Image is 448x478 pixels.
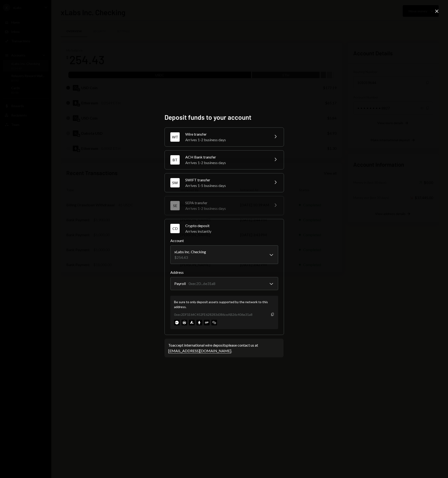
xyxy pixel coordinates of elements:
[189,281,215,286] div: 0xec2D...6e31a8
[185,137,267,143] div: Arrives 1-2 business days
[170,238,278,243] label: Account
[165,128,284,146] button: WTWire transferArrives 1-2 business days
[185,206,267,211] div: Arrives 1-2 business days
[185,183,267,188] div: Arrives 1-5 business days
[165,219,284,238] button: CDCrypto depositArrives instantly
[185,223,278,228] div: Crypto deposit
[168,342,280,354] div: To accept international wire deposits please contact us at .
[168,348,231,353] a: [EMAIL_ADDRESS][DOMAIN_NAME]
[165,151,284,169] button: BTACH Bank transferArrives 1-2 business days
[211,320,217,325] img: polygon-mainnet
[170,224,180,233] div: CD
[185,154,267,160] div: ACH Bank transfer
[170,155,180,165] div: BT
[174,320,180,325] img: base-mainnet
[174,299,274,309] div: Be sure to only deposit assets supported by the network to this address.
[185,160,267,165] div: Arrives 1-2 business days
[204,320,210,325] img: optimism-mainnet
[164,113,283,122] h2: Deposit funds to your account
[165,173,284,192] button: SWSWIFT transferArrives 1-5 business days
[170,245,278,264] button: Account
[165,196,284,215] button: SESEPA transferArrives 1-2 business days
[170,178,180,187] div: SW
[170,201,180,210] div: SE
[170,270,278,275] label: Address
[182,320,187,325] img: arbitrum-mainnet
[170,277,278,290] button: Address
[185,131,267,137] div: Wire transfer
[185,200,267,206] div: SEPA transfer
[170,238,278,329] div: CDCrypto depositArrives instantly
[170,132,180,142] div: WT
[189,320,195,325] img: avalanche-mainnet
[196,320,202,325] img: ethereum-mainnet
[174,312,252,317] div: 0xec2DF1E64C452FE628283d386ceAB26c406e31a8
[185,177,267,183] div: SWIFT transfer
[185,228,278,234] div: Arrives instantly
